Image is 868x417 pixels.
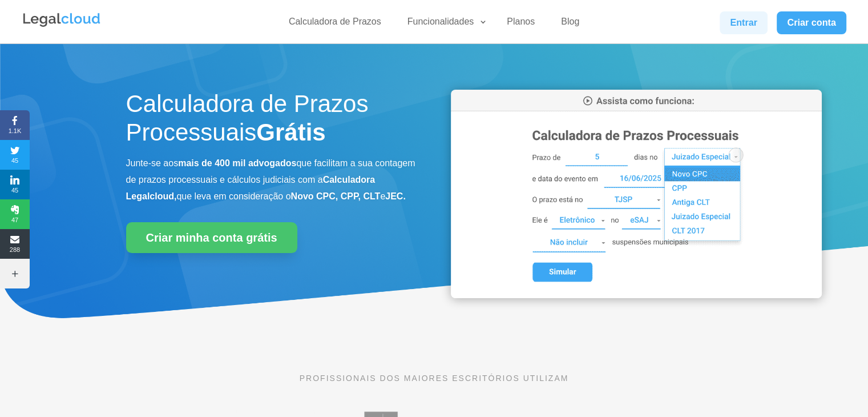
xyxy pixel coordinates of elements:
strong: Grátis [256,119,325,146]
a: Calculadora de Prazos Processuais da Legalcloud [451,290,822,300]
b: Calculadora Legalcloud, [126,175,376,201]
a: Criar conta [777,11,846,34]
b: JEC. [385,191,406,201]
h1: Calculadora de Prazos Processuais [126,90,417,153]
a: Calculadora de Prazos [282,16,388,33]
a: Funcionalidades [401,16,488,33]
b: Novo CPC, CPP, CLT [291,191,381,201]
a: Planos [500,16,542,33]
a: Blog [554,16,586,33]
a: Entrar [720,11,768,34]
img: Calculadora de Prazos Processuais da Legalcloud [451,90,822,298]
p: Junte-se aos que facilitam a sua contagem de prazos processuais e cálculos judiciais com a que le... [126,155,417,205]
img: Legalcloud Logo [22,11,102,29]
a: Logo da Legalcloud [22,21,102,30]
a: Criar minha conta grátis [126,222,297,253]
p: PROFISSIONAIS DOS MAIORES ESCRITÓRIOS UTILIZAM [126,372,742,384]
b: mais de 400 mil advogados [178,158,296,168]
